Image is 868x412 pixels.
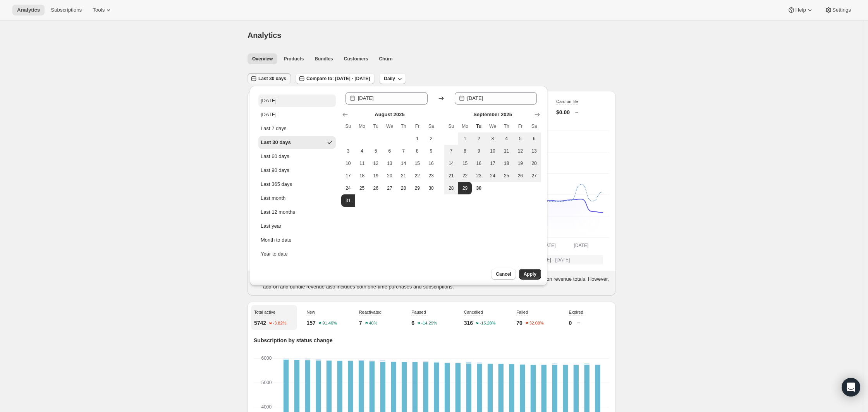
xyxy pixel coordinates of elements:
span: Products [284,56,304,62]
rect: New-1 7 [584,364,589,365]
span: 12 [372,160,380,167]
button: Month to date [258,234,336,246]
rect: New-1 12 [595,364,600,365]
rect: Expired-6 0 [595,359,600,359]
button: Saturday August 30 2025 [424,182,438,194]
button: [DATE] - [DATE] [526,255,603,264]
span: 20 [530,160,538,167]
text: 40% [369,321,377,326]
p: $0.00 [556,108,570,116]
button: Monday August 25 2025 [355,182,369,194]
span: 16 [475,160,483,167]
rect: Expired-6 0 [327,359,332,359]
span: Cancelled [464,310,483,314]
span: Customers [344,56,368,62]
button: Tuesday August 5 2025 [369,145,383,157]
span: 19 [517,160,524,167]
rect: New-1 4 [531,364,536,365]
button: Apply [519,269,541,280]
span: Card on file [556,99,578,104]
span: Expired [569,310,583,314]
button: Friday August 15 2025 [411,157,425,170]
rect: New-1 8 [466,362,471,364]
button: Friday August 1 2025 [411,132,425,145]
rect: Expired-6 0 [434,359,439,359]
button: Last 90 days [258,164,336,177]
button: Friday September 19 2025 [514,157,528,170]
rect: Expired-6 0 [284,359,289,359]
button: Last 365 days [258,178,336,191]
span: 31 [344,197,352,204]
span: 4 [358,148,366,154]
button: Thursday September 25 2025 [500,170,514,182]
text: [DATE] [541,243,556,248]
button: Friday August 29 2025 [411,182,425,194]
span: Churn [379,56,392,62]
text: 5000 [261,380,272,385]
span: Sa [427,123,435,129]
rect: Reactivated-2 1 [552,363,557,364]
div: Last 365 days [261,180,292,188]
span: Overview [252,56,273,62]
th: Friday [411,120,425,132]
span: 18 [358,173,366,179]
button: Saturday August 16 2025 [424,157,438,170]
span: Tu [372,123,380,129]
span: 14 [400,160,407,167]
rect: New-1 3 [413,361,418,362]
button: Tuesday August 19 2025 [369,170,383,182]
div: [DATE] [261,97,277,105]
button: Wednesday September 17 2025 [486,157,500,170]
span: 1 [414,136,421,142]
span: Compare to: [DATE] - [DATE] [306,76,370,82]
rect: Expired-6 0 [455,359,461,359]
button: Friday August 8 2025 [411,145,425,157]
rect: Expired-6 0 [391,359,396,359]
span: 28 [447,185,455,191]
button: Show previous month, July 2025 [340,109,351,120]
span: Help [795,7,806,13]
rect: Expired-6 0 [466,359,471,359]
button: Last 30 days [258,136,336,149]
span: 27 [530,173,538,179]
button: Saturday September 13 2025 [527,145,541,157]
th: Tuesday [369,120,383,132]
text: 4000 [261,404,272,410]
span: 23 [427,173,435,179]
button: Last 30 days [248,73,291,84]
span: Th [503,123,510,129]
rect: Expired-6 0 [477,359,482,359]
span: 15 [414,160,421,167]
span: Settings [832,7,851,13]
button: Sunday August 10 2025 [341,157,355,170]
button: Tuesday August 12 2025 [369,157,383,170]
rect: Expired-6 0 [541,359,547,359]
span: 27 [386,185,394,191]
button: Tuesday August 26 2025 [369,182,383,194]
rect: New-1 3 [509,363,514,364]
button: Help [783,5,818,15]
rect: Expired-6 0 [402,359,407,359]
span: 21 [400,173,407,179]
span: 11 [503,148,510,154]
button: Tools [88,5,117,15]
text: -14.29% [421,321,437,326]
span: 8 [461,148,469,154]
span: 25 [503,173,510,179]
rect: Expired-6 0 [316,359,321,359]
rect: New-1 3 [488,363,493,364]
button: [DATE] [258,108,336,121]
span: Mo [358,123,366,129]
span: 9 [475,148,483,154]
text: [DATE] [574,243,589,248]
span: 13 [386,160,394,167]
button: Cancel [491,269,516,280]
button: End of range Monday September 29 2025 [458,182,472,194]
button: Show next month, October 2025 [532,109,543,120]
rect: Expired-6 0 [370,359,375,359]
span: Last 30 days [258,76,286,82]
span: We [386,123,394,129]
button: Sunday August 3 2025 [341,145,355,157]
